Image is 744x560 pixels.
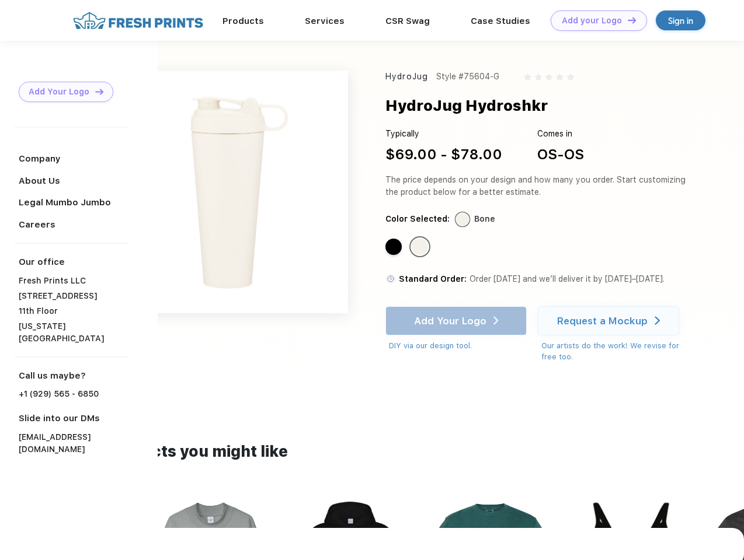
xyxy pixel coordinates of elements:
[19,275,129,287] div: Fresh Prints LLC
[385,213,450,225] div: Color Selected:
[105,71,348,313] img: func=resize&h=640
[385,274,396,284] img: standard order
[385,239,402,255] div: Black
[222,16,264,26] a: Products
[535,73,542,80] img: gray_star.svg
[628,17,636,23] img: DT
[545,73,552,80] img: gray_star.svg
[19,197,111,208] a: Legal Mumbo Jumbo
[29,87,89,97] div: Add Your Logo
[655,316,660,325] img: white arrow
[19,256,129,269] div: Our office
[19,320,129,345] div: [US_STATE][GEOGRAPHIC_DATA]
[19,176,60,186] a: About Us
[557,315,648,327] div: Request a Mockup
[656,10,705,30] a: Sign in
[541,340,690,363] div: Our artists do the work! We revise for free too.
[556,73,563,80] img: gray_star.svg
[537,144,584,165] div: OS-OS
[668,14,693,27] div: Sign in
[385,144,502,165] div: $69.00 - $78.00
[436,71,499,83] div: Style #75604-G
[19,305,129,317] div: 11th Floor
[19,219,55,230] a: Careers
[562,16,622,26] div: Add your Logo
[385,128,502,140] div: Typically
[389,340,527,352] div: DIY via our design tool.
[412,239,428,255] div: Bone
[19,388,99,400] a: +1 (929) 565 - 6850
[385,174,690,198] div: The price depends on your design and how many you order. Start customizing the product below for ...
[524,73,531,80] img: gray_star.svg
[69,10,207,31] img: fo%20logo%202.webp
[567,73,574,80] img: gray_star.svg
[19,369,129,383] div: Call us maybe?
[57,440,687,463] div: Other products you might like
[19,152,129,166] div: Company
[19,412,129,425] div: Slide into our DMs
[385,71,428,83] div: HydroJug
[470,274,665,283] span: Order [DATE] and we’ll deliver it by [DATE]–[DATE].
[474,213,495,225] div: Bone
[19,290,129,302] div: [STREET_ADDRESS]
[19,431,129,456] a: [EMAIL_ADDRESS][DOMAIN_NAME]
[95,89,103,95] img: DT
[537,128,584,140] div: Comes in
[399,274,467,283] span: Standard Order:
[385,94,548,117] div: HydroJug Hydroshkr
